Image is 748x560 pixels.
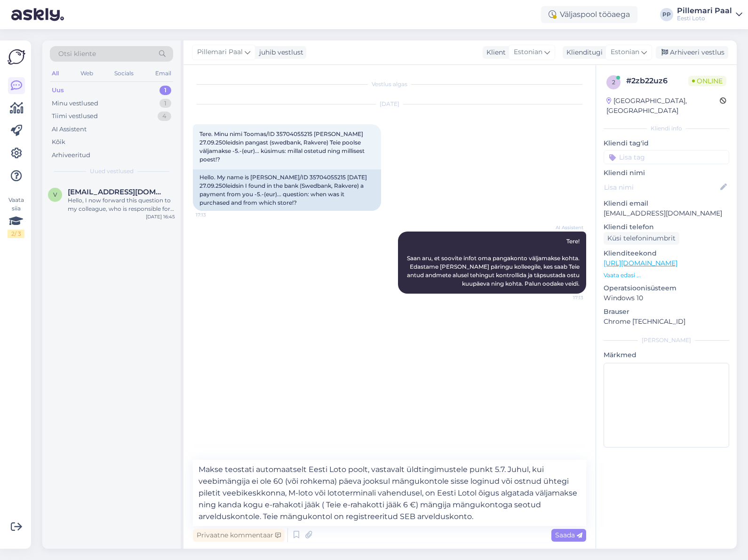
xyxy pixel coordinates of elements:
div: [GEOGRAPHIC_DATA], [GEOGRAPHIC_DATA] [606,96,720,116]
span: Saada [555,531,582,539]
p: Märkmed [604,350,729,360]
span: Otsi kliente [58,49,96,59]
div: Klient [483,48,506,57]
div: Hello, I now forward this question to my colleague, who is responsible for this. The reply will b... [68,196,175,213]
div: # 2zb22uz6 [626,75,688,87]
div: 1 [159,99,171,108]
div: Arhiveeri vestlus [656,46,728,59]
p: Kliendi email [604,199,729,208]
p: Operatsioonisüsteem [604,283,729,293]
span: 17:13 [196,211,231,218]
input: Lisa tag [604,150,729,164]
a: Pillemari PaalEesti Loto [677,7,742,22]
span: Uued vestlused [90,167,134,176]
div: Uus [52,86,64,95]
div: Web [79,67,95,80]
span: 2 [612,79,615,86]
p: Kliendi telefon [604,222,729,232]
div: Hello. My name is [PERSON_NAME]/ID 35704055215 [DATE] 27.09.250leidsin I found in the bank (Swedb... [193,169,381,211]
p: Chrome [TECHNICAL_ID] [604,317,729,327]
p: Brauser [604,307,729,317]
p: Kliendi nimi [604,168,729,178]
div: 2 / 3 [8,230,24,238]
div: Kõik [52,137,65,147]
span: vsfdm@protonmail.com [68,188,166,196]
div: Minu vestlused [52,99,98,108]
div: Privaatne kommentaar [193,529,285,542]
div: Klienditugi [563,48,603,57]
span: v [53,191,57,198]
p: [EMAIL_ADDRESS][DOMAIN_NAME] [604,208,729,218]
div: Väljaspool tööaega [541,6,637,23]
p: Windows 10 [604,293,729,303]
div: [DATE] [193,100,586,108]
textarea: Makse teostati automaatselt Eesti Loto poolt, vastavalt üldtingimustele punkt 5.7. Juhul, kui vee... [193,460,586,526]
span: Tere. Minu nimi Toomas/ID 35704055215 [PERSON_NAME] 27.09.250leidsin pangast (swedbank, Rakvere) ... [199,130,366,163]
span: 17:13 [548,294,583,301]
div: Küsi telefoninumbrit [604,232,679,245]
span: AI Assistent [548,224,583,231]
div: AI Assistent [52,125,87,134]
div: Email [153,67,173,80]
p: Kliendi tag'id [604,138,729,148]
div: Tiimi vestlused [52,112,98,121]
div: Vestlus algas [193,80,586,88]
p: Klienditeekond [604,248,729,258]
div: Pillemari Paal [677,7,732,15]
img: Askly Logo [8,48,25,66]
div: Kliendi info [604,124,729,133]
div: All [50,67,61,80]
div: [PERSON_NAME] [604,336,729,344]
span: Estonian [514,47,542,57]
div: Arhiveeritud [52,151,90,160]
span: Online [688,76,726,86]
span: Estonian [611,47,639,57]
div: Eesti Loto [677,15,732,22]
div: [DATE] 16:45 [146,213,175,220]
div: juhib vestlust [255,48,303,57]
div: 1 [159,86,171,95]
span: Pillemari Paal [197,47,243,57]
div: Socials [112,67,135,80]
a: [URL][DOMAIN_NAME] [604,259,677,267]
p: Vaata edasi ... [604,271,729,280]
div: Vaata siia [8,196,24,238]
div: PP [660,8,673,21]
input: Lisa nimi [604,182,718,192]
div: 4 [158,112,171,121]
